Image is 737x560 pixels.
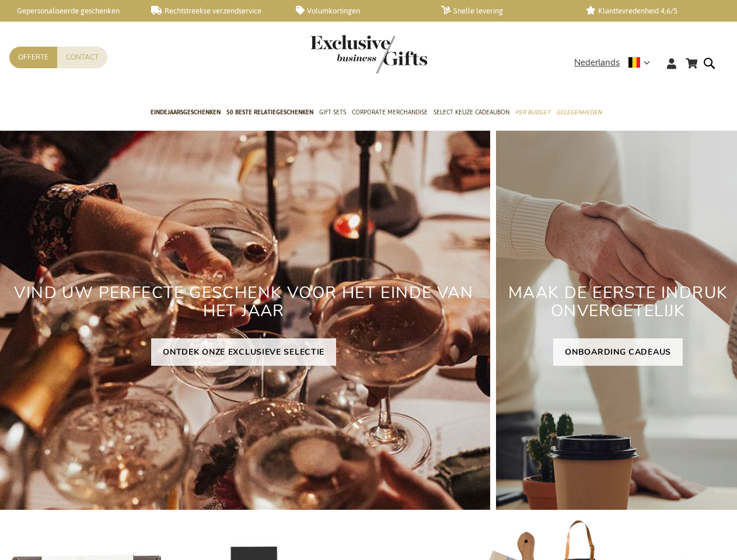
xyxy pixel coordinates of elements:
[434,106,509,118] span: Select Keuze Cadeaubon
[151,106,221,118] span: Eindejaarsgeschenken
[441,6,568,16] a: Snelle levering
[434,99,509,128] a: Select Keuze Cadeaubon
[226,99,313,128] a: 50 beste relatiegeschenken
[310,35,427,73] img: Exclusive Business gifts logo
[352,99,428,128] a: Corporate Merchandise
[574,56,620,69] span: Nederlands
[319,106,346,118] span: Gift Sets
[586,6,712,16] a: Klanttevredenheid 4,6/5
[352,106,428,118] span: Corporate Merchandise
[296,6,422,16] a: Volumkortingen
[556,106,602,118] span: Gelegenheden
[151,99,221,128] a: Eindejaarsgeschenken
[151,338,336,366] a: ONTDEK ONZE EXCLUSIEVE SELECTIE
[310,35,369,73] a: store logo
[556,99,602,128] a: Gelegenheden
[226,106,313,118] span: 50 beste relatiegeschenken
[515,99,550,128] a: Per Budget
[151,6,278,16] a: Rechtstreekse verzendservice
[319,99,346,128] a: Gift Sets
[515,106,550,118] span: Per Budget
[553,338,683,366] a: ONBOARDING CADEAUS
[57,47,107,68] a: Contact
[9,47,57,68] a: Offerte
[6,6,132,16] a: Gepersonaliseerde geschenken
